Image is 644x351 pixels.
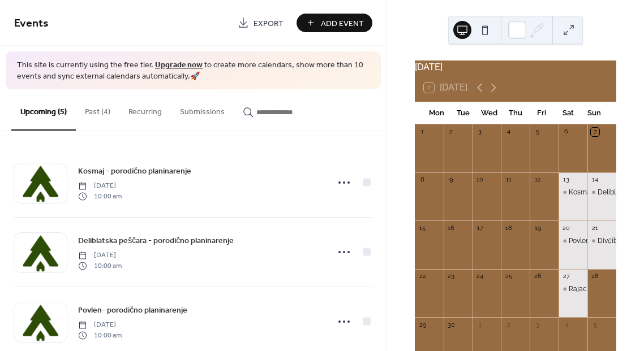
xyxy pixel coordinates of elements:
button: Submissions [171,89,234,129]
div: Mon [424,102,450,124]
div: 2 [504,320,513,329]
button: Add Event [297,14,372,32]
div: 29 [418,320,427,329]
span: Events [14,12,49,34]
span: Deliblatska peščara - porodično planinarenje [78,235,234,247]
div: Rajac - porodično planinarenje [559,284,587,294]
div: 6 [562,128,570,136]
div: 20 [562,224,570,232]
div: Kosmaj - porodično planinarenje [559,188,587,197]
div: 27 [562,272,570,281]
span: Export [254,18,284,29]
div: [DATE] [415,60,616,74]
div: 7 [591,128,599,136]
div: 1 [476,320,484,329]
div: 8 [418,176,427,184]
div: 14 [591,176,599,184]
div: 24 [476,272,484,281]
button: Past (4) [76,89,119,129]
div: 2 [447,128,456,136]
div: Fri [529,102,555,124]
div: 9 [447,176,456,184]
div: 22 [418,272,427,281]
a: Deliblatska peščara - porodično planinarenje [78,234,234,247]
div: 10 [476,176,484,184]
div: 4 [562,320,570,329]
span: [DATE] [78,320,122,330]
div: Povlen- porodično planinarenje [559,236,587,246]
div: 30 [447,320,456,329]
a: Kosmaj - porodično planinarenje [78,164,191,177]
div: 15 [418,224,427,232]
div: 13 [562,176,570,184]
div: Wed [476,102,502,124]
div: 16 [447,224,456,232]
div: Tue [450,102,476,124]
div: 5 [533,128,542,136]
div: 17 [476,224,484,232]
button: Recurring [119,89,171,129]
span: This site is currently using the free tier. to create more calendars, show more than 10 events an... [17,60,370,82]
div: 21 [591,224,599,232]
div: Sun [581,102,607,124]
span: [DATE] [78,250,122,261]
div: 19 [533,224,542,232]
div: Deliblatska peščara - porodično planinarenje [587,188,616,197]
div: Sat [555,102,581,124]
a: Povlen- porodično planinarenje [78,304,187,317]
span: 10:00 am [78,261,122,271]
div: 28 [591,272,599,281]
div: Divčibare - porodično planinarenje [587,236,616,246]
div: 1 [418,128,427,136]
span: [DATE] [78,181,122,191]
span: 10:00 am [78,330,122,340]
div: Thu [503,102,529,124]
span: Add Event [321,18,364,29]
button: Upcoming (5) [11,89,76,131]
div: 3 [476,128,484,136]
div: 18 [504,224,513,232]
div: 25 [504,272,513,281]
a: Export [229,14,292,32]
div: 5 [591,320,599,329]
div: 3 [533,320,542,329]
span: Povlen- porodično planinarenje [78,305,187,317]
span: 10:00 am [78,191,122,201]
div: 12 [533,176,542,184]
div: 4 [504,128,513,136]
a: Upgrade now [155,58,203,73]
div: 11 [504,176,513,184]
div: 23 [447,272,456,281]
span: Kosmaj - porodično planinarenje [78,166,191,177]
div: 26 [533,272,542,281]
